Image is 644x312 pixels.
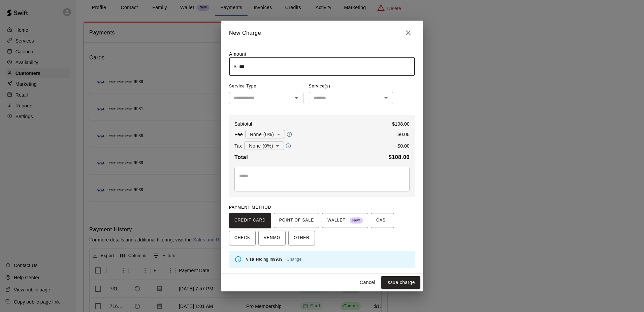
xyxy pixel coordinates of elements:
span: PAYMENT METHOD [229,205,271,210]
b: $ 108.00 [389,154,410,160]
button: CHECK [229,231,256,245]
span: New [350,216,363,225]
span: CHECK [234,233,250,243]
span: OTHER [294,233,310,243]
button: Close [401,26,415,40]
span: VENMO [264,233,280,243]
p: Tax [234,142,242,149]
h2: New Charge [221,21,423,45]
button: Open [381,93,391,103]
p: $ 0.00 [397,131,410,138]
p: $ 108.00 [392,121,410,127]
p: $ 0.00 [397,142,410,149]
button: WALLET New [322,213,368,228]
p: Fee [234,131,243,138]
a: Change [287,257,301,262]
span: CREDIT CARD [234,215,266,226]
span: Service Type [229,81,303,92]
button: Open [292,93,301,103]
div: None (0%) [245,128,285,140]
div: None (0%) [244,139,284,152]
button: OTHER [288,231,315,245]
b: Total [234,154,248,160]
span: Visa ending in 9939 [246,257,302,262]
span: Service(s) [309,81,330,92]
p: $ [234,63,236,70]
label: Amount [229,51,247,57]
button: CASH [371,213,394,228]
span: WALLET [327,215,363,226]
p: Subtotal [234,121,252,127]
button: Cancel [357,276,378,289]
button: POINT OF SALE [274,213,319,228]
span: POINT OF SALE [279,215,314,226]
button: VENMO [258,231,286,245]
button: Issue charge [381,276,420,289]
button: CREDIT CARD [229,213,271,228]
span: CASH [376,215,389,226]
